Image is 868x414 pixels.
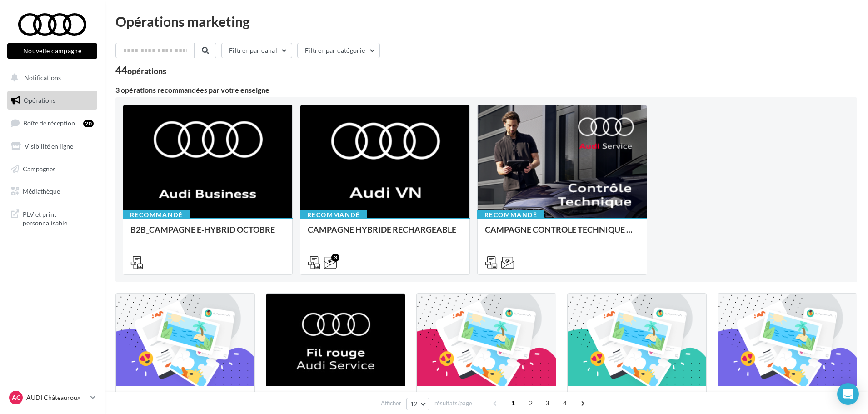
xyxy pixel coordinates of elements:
button: Filtrer par canal [221,43,292,58]
div: 44 [115,65,166,75]
span: 4 [558,396,572,410]
div: 3 [331,254,339,262]
div: 20 [83,120,94,127]
a: Opérations [5,91,99,110]
a: Campagnes [5,160,99,179]
a: Boîte de réception20 [5,113,99,133]
a: Visibilité en ligne [5,137,99,156]
span: Afficher [381,399,401,408]
span: 1 [506,396,520,410]
div: Opérations marketing [115,15,857,28]
div: Recommandé [300,210,367,220]
p: AUDI Châteauroux [26,393,87,402]
span: Opérations [24,96,55,104]
button: Nouvelle campagne [7,43,97,59]
a: Médiathèque [5,182,99,201]
span: PLV et print personnalisable [23,208,94,228]
div: B2B_CAMPAGNE E-HYBRID OCTOBRE [130,225,285,243]
span: 12 [410,400,418,408]
button: Notifications [5,68,95,87]
span: AC [12,393,20,402]
div: Open Intercom Messenger [837,383,859,405]
span: 3 [540,396,554,410]
div: opérations [127,67,166,75]
span: Notifications [24,74,61,81]
span: Médiathèque [23,187,60,195]
div: 3 opérations recommandées par votre enseigne [115,86,857,94]
span: Boîte de réception [23,119,75,127]
div: Recommandé [477,210,544,220]
span: résultats/page [434,399,472,408]
div: Recommandé [123,210,190,220]
button: Filtrer par catégorie [297,43,380,58]
button: 12 [406,398,429,410]
a: AC AUDI Châteauroux [7,389,97,406]
span: Visibilité en ligne [25,142,73,150]
div: CAMPAGNE HYBRIDE RECHARGEABLE [308,225,462,243]
span: 2 [524,396,538,410]
div: CAMPAGNE CONTROLE TECHNIQUE 25€ OCTOBRE [485,225,639,243]
span: Campagnes [23,165,55,172]
a: PLV et print personnalisable [5,205,99,231]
